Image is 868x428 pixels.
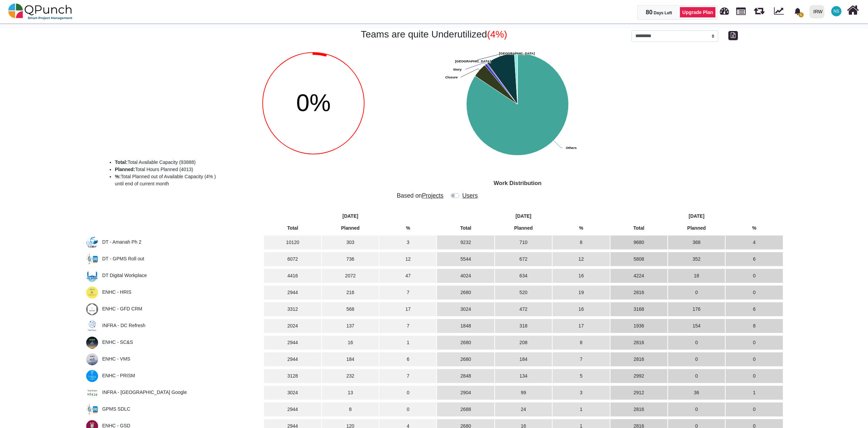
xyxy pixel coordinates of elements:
td: 2848 [437,369,494,383]
td: 736 [322,252,379,266]
td: 13 [322,386,379,400]
td: 2944 [264,286,321,300]
span: ENHC - VMS [102,356,130,362]
td: 1 [553,402,609,416]
td: 2072 [322,269,379,283]
td: 2024 [264,319,321,333]
th: [DATE] [437,212,609,221]
td: 0 [668,336,725,350]
div: IRW [813,6,823,18]
td: 17 [553,319,609,333]
td: 2944 [264,352,321,366]
td: 3312 [264,302,321,316]
td: 232 [322,369,379,383]
td: 1936 [610,319,667,333]
td: 0 [379,386,436,400]
td: 7 [379,319,436,333]
td: 5808 [610,252,667,266]
td: 12 [379,252,436,266]
span: ENHC - GFD CRM [102,306,142,311]
a: Upgrade Plan [680,7,716,18]
li: Total Planned out of Available Capacity (4% ) until end of current month [115,173,453,187]
td: 24 [495,402,552,416]
td: 16 [553,269,609,283]
span: DT Digital Workplace [102,273,147,278]
th: [DATE] [610,212,783,221]
td: 568 [322,302,379,316]
td: 8 [322,402,379,416]
td: 0 [379,402,436,416]
span: 0% [296,90,330,116]
td: 19 [553,286,609,300]
td: 0 [726,269,783,283]
th: Planned [322,224,379,233]
td: 2680 [437,352,494,366]
path: Others, 4,744%. Workload. [466,53,569,155]
td: 2912 [610,386,667,400]
a: IRW [806,0,827,23]
span: Releases [754,3,764,15]
td: 0 [668,286,725,300]
td: 0 [726,352,783,366]
img: f7d73ec9-2f27-4737-bb47-cedd638f2e91.JPG [86,236,98,248]
td: 208 [495,336,552,350]
td: 8 [726,319,783,333]
th: % [379,224,436,233]
path: Epic, 16%. Workload. [487,63,517,104]
td: 4 [726,235,783,249]
td: 2992 [610,369,667,383]
td: 47 [379,269,436,283]
td: 0 [726,286,783,300]
td: 303 [322,235,379,249]
th: [DATE] [264,212,436,221]
td: 6 [726,252,783,266]
td: 1 [726,386,783,400]
td: 2816 [610,286,667,300]
td: 4224 [610,269,667,283]
td: 2680 [437,336,494,350]
td: 0 [668,402,725,416]
div: Dynamic Report [771,0,790,23]
td: 216 [322,286,379,300]
span: GPMS SDLC [102,406,130,412]
td: 472 [495,302,552,316]
td: 9232 [437,235,494,249]
td: 1848 [437,319,494,333]
b: Planned: [115,167,135,172]
path: Turkey, 56%. Workload. [514,53,517,104]
td: 12 [553,252,609,266]
td: 6072 [264,252,321,266]
td: 5 [553,369,609,383]
th: Total [437,224,494,233]
td: 2816 [610,336,667,350]
td: 7 [553,352,609,366]
text: Work Distribution [494,180,541,186]
td: 6 [726,302,783,316]
a: bell fill1 [790,0,807,22]
td: 1 [379,336,436,350]
text: Others [566,146,577,150]
th: Total [610,224,667,233]
td: 9680 [610,235,667,249]
td: 7 [379,369,436,383]
span: INFRA - DC Refresh [102,323,145,328]
td: 7 [379,286,436,300]
div: Work Distribution. Highcharts interactive chart. [439,50,863,186]
th: Planned [495,224,552,233]
span: NS [834,9,839,13]
td: 154 [668,319,725,333]
td: 176 [668,302,725,316]
td: 0 [726,402,783,416]
td: 16 [322,336,379,350]
td: 3024 [264,386,321,400]
td: 8 [553,336,609,350]
td: 2816 [610,352,667,366]
span: Projects [422,192,444,199]
li: Total Hours Planned (4013) [115,166,453,173]
img: dc478bbf-1404-4402-841c-82d504cd62a9.PNG [86,403,98,415]
td: 4416 [264,269,321,283]
img: 129be087-f3df-48e7-b24e-cd6ba6ee7cec.JPG [86,370,98,382]
td: 634 [495,269,552,283]
td: 0 [668,369,725,383]
span: 80 [646,9,652,16]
